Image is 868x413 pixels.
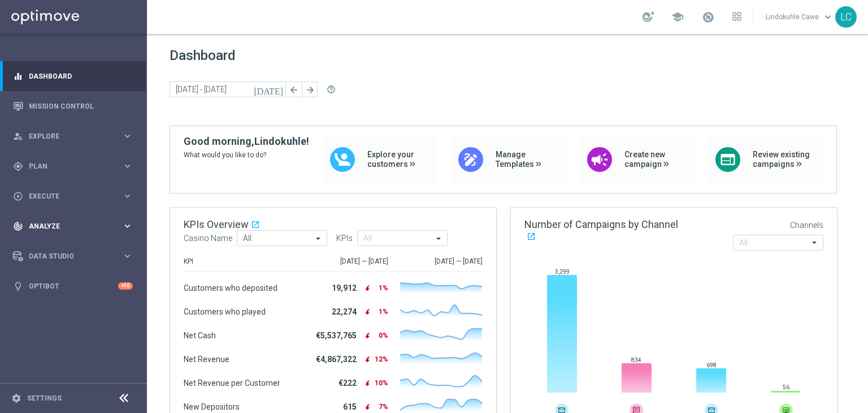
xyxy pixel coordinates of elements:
[29,193,122,200] span: Execute
[822,11,834,23] span: keyboard_arrow_down
[13,91,133,121] div: Mission Control
[118,282,133,290] div: +10
[29,133,122,140] span: Explore
[11,393,21,403] i: settings
[13,71,23,81] i: equalizer
[12,192,133,201] button: play_circle_outline Execute keyboard_arrow_right
[13,191,122,201] div: Execute
[765,8,835,25] a: Lindokuhle Cawekeyboard_arrow_down
[29,271,118,301] a: Optibot
[13,131,122,141] div: Explore
[29,163,122,170] span: Plan
[122,251,133,261] i: keyboard_arrow_right
[29,253,122,260] span: Data Studio
[12,162,133,171] button: gps_fixed Plan keyboard_arrow_right
[29,61,133,91] a: Dashboard
[12,132,133,141] button: person_search Explore keyboard_arrow_right
[835,6,857,28] div: LC
[12,282,133,291] button: lightbulb Optibot +10
[12,222,133,231] button: track_changes Analyze keyboard_arrow_right
[13,61,133,91] div: Dashboard
[12,252,133,261] button: Data Studio keyboard_arrow_right
[12,72,133,81] button: equalizer Dashboard
[29,223,122,230] span: Analyze
[122,191,133,201] i: keyboard_arrow_right
[13,191,23,201] i: play_circle_outline
[122,161,133,171] i: keyboard_arrow_right
[13,271,133,301] div: Optibot
[122,221,133,231] i: keyboard_arrow_right
[13,161,23,171] i: gps_fixed
[27,395,62,402] a: Settings
[13,251,122,261] div: Data Studio
[13,161,122,171] div: Plan
[29,91,133,121] a: Mission Control
[13,221,23,231] i: track_changes
[13,281,23,291] i: lightbulb
[671,11,684,23] span: school
[13,221,122,231] div: Analyze
[13,131,23,141] i: person_search
[122,131,133,141] i: keyboard_arrow_right
[12,102,133,111] button: Mission Control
